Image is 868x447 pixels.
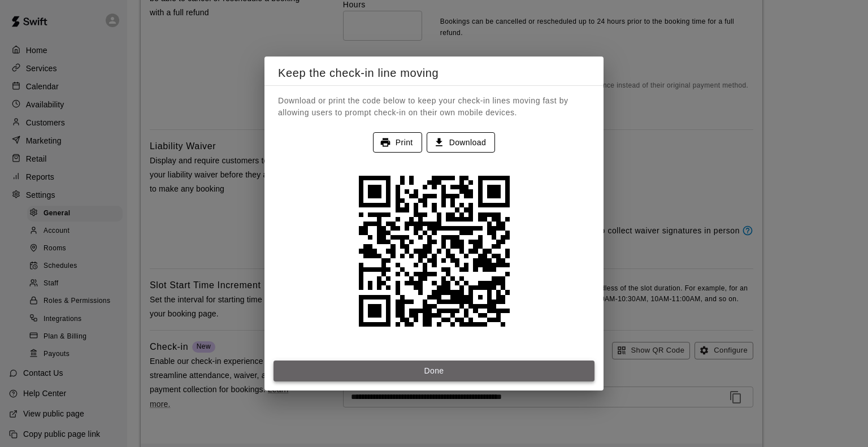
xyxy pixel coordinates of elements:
[349,166,519,336] img: Self Check-in QR Code
[373,132,422,153] button: Print
[427,132,495,153] button: Download
[278,66,590,81] h5: Keep the check-in line moving
[274,361,594,381] button: Done
[278,95,581,119] p: Download or print the code below to keep your check-in lines moving fast by allowing users to pro...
